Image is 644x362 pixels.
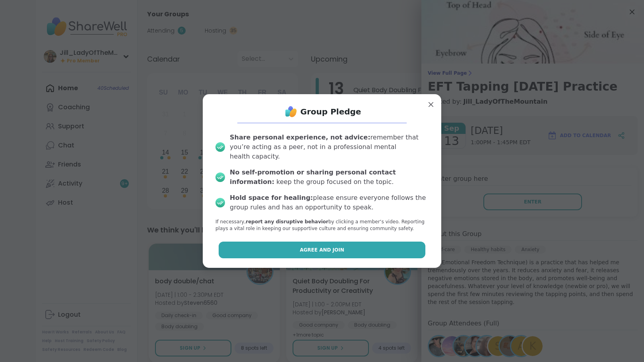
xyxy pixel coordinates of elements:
[230,194,313,201] b: Hold space for healing:
[219,242,426,258] button: Agree and Join
[215,219,429,232] p: If necessary, by clicking a member‘s video. Reporting plays a vital role in keeping our supportiv...
[230,134,370,141] b: Share personal experience, not advice:
[301,106,361,117] h1: Group Pledge
[230,193,429,212] div: please ensure everyone follows the group rules and has an opportunity to speak.
[246,219,328,225] b: report any disruptive behavior
[230,133,429,161] div: remember that you’re acting as a peer, not in a professional mental health capacity.
[283,104,299,120] img: ShareWell Logo
[300,246,344,254] span: Agree and Join
[230,168,396,186] b: No self-promotion or sharing personal contact information:
[230,168,429,187] div: keep the group focused on the topic.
